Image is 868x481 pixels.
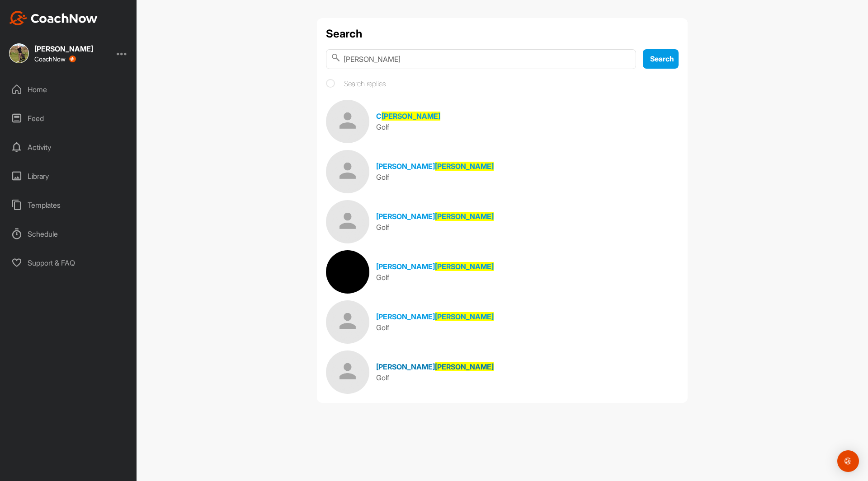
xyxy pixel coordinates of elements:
[376,323,389,332] span: Golf
[376,162,435,171] span: [PERSON_NAME]
[435,312,494,321] span: [PERSON_NAME]
[5,252,132,274] div: Support & FAQ
[326,300,369,344] img: Space Logo
[376,373,389,382] span: Golf
[376,112,382,121] span: C
[376,262,435,271] span: [PERSON_NAME]
[34,56,76,63] div: CoachNow
[326,200,679,243] a: [PERSON_NAME][PERSON_NAME]Golf
[9,43,29,63] img: square_831ef92aefac4ae56edce3054841f208.jpg
[650,54,674,63] span: Search
[326,100,679,143] a: C[PERSON_NAME]Golf
[326,350,679,394] a: [PERSON_NAME][PERSON_NAME]Golf
[326,100,369,143] img: Space Logo
[376,312,435,321] span: [PERSON_NAME]
[5,107,132,130] div: Feed
[326,250,369,294] img: Space Logo
[34,45,93,52] div: [PERSON_NAME]
[382,112,440,121] span: [PERSON_NAME]
[5,136,132,159] div: Activity
[326,250,679,294] a: [PERSON_NAME][PERSON_NAME]Golf
[5,194,132,216] div: Templates
[326,300,679,344] a: [PERSON_NAME][PERSON_NAME]Golf
[376,362,435,371] span: [PERSON_NAME]
[435,162,494,171] span: [PERSON_NAME]
[376,173,389,182] span: Golf
[376,273,389,282] span: Golf
[326,350,369,394] img: Space Logo
[435,212,494,221] span: [PERSON_NAME]
[435,362,494,371] span: [PERSON_NAME]
[326,150,679,193] a: [PERSON_NAME][PERSON_NAME]Golf
[326,150,369,193] img: Space Logo
[326,49,636,69] input: Search
[837,450,859,472] div: Open Intercom Messenger
[326,27,679,40] h1: Search
[5,223,132,245] div: Schedule
[376,212,435,221] span: [PERSON_NAME]
[9,11,98,25] img: CoachNow
[326,78,386,89] label: Search replies
[376,122,389,131] span: Golf
[376,223,389,232] span: Golf
[326,200,369,243] img: Space Logo
[5,78,132,101] div: Home
[5,165,132,187] div: Library
[435,262,494,271] span: [PERSON_NAME]
[643,49,679,69] button: Search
